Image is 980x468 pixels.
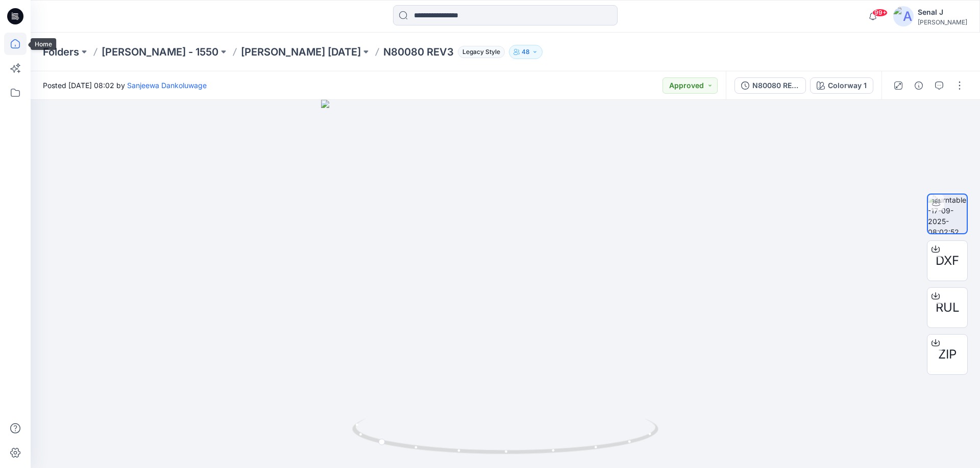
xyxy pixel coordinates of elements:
button: N80080 REV3 [734,77,806,94]
span: RUL [936,298,960,317]
div: Senal J [918,6,967,18]
span: DXF [936,252,959,270]
img: avatar [893,6,914,26]
p: 48 [522,46,530,58]
a: Sanjeewa Dankoluwage [127,81,207,90]
button: 48 [509,45,543,59]
div: [PERSON_NAME] [918,18,967,26]
div: Colorway 1 [828,80,867,91]
p: N80080 REV3 [383,45,454,59]
a: Folders [43,45,79,59]
span: Posted [DATE] 08:02 by [43,80,207,91]
span: Legacy Style [458,46,505,58]
a: [PERSON_NAME] [DATE] [241,45,361,59]
a: [PERSON_NAME] - 1550 [102,45,218,59]
span: ZIP [938,345,957,364]
span: 99+ [872,9,888,17]
img: turntable-17-09-2025-08:02:52 [928,195,967,233]
button: Colorway 1 [810,77,873,94]
div: N80080 REV3 [752,80,799,91]
button: Details [911,77,927,94]
button: Legacy Style [454,45,505,59]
